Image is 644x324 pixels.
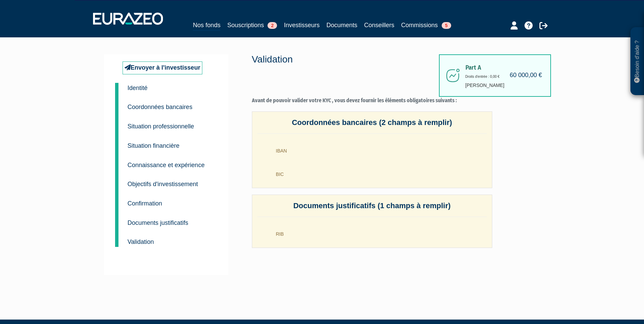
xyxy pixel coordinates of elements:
a: Investisseurs [284,20,319,30]
small: Situation professionnelle [128,123,194,130]
small: Documents justificatifs [128,219,188,226]
div: [PERSON_NAME] [439,54,551,97]
small: Connaissance et expérience [128,162,205,168]
p: Besoin d'aide ? [633,31,641,92]
a: 3 [115,112,118,133]
a: 2 [115,93,118,114]
li: IBAN [271,141,487,158]
small: Validation [128,238,154,245]
small: Objectifs d'investissement [128,181,198,187]
a: 5 [115,151,118,172]
li: RIB [271,224,487,241]
a: Conseillers [364,20,394,30]
a: Souscriptions2 [227,20,277,30]
h4: 60 000,00 € [510,72,542,79]
a: Envoyer à l'investisseur [123,61,202,74]
small: Situation financière [128,142,180,149]
a: 7 [115,189,118,210]
img: 1732889491-logotype_eurazeo_blanc_rvb.png [93,13,163,25]
span: Part A [465,64,540,71]
a: 1 [115,83,118,96]
span: 2 [268,22,277,29]
a: Commissions5 [401,20,451,30]
a: Documents justificatifs (1 champs à remplir) RIB [252,195,492,248]
a: 8 [115,209,118,230]
a: 6 [115,170,118,191]
small: Coordonnées bancaires [128,104,192,110]
h4: Documents justificatifs (1 champs à remplir) [257,202,487,217]
p: Validation [252,53,439,66]
a: 9 [115,228,118,247]
h4: Coordonnées bancaires (2 champs à remplir) [257,119,487,134]
a: 4 [115,131,118,152]
h6: Droits d'entrée : 0,00 € [465,75,540,78]
a: Nos fonds [193,20,220,31]
a: Documents [327,20,357,30]
a: Coordonnées bancaires (2 champs à remplir) IBAN BIC [252,111,492,188]
small: Identité [128,85,148,91]
small: Confirmation [128,200,162,207]
span: 5 [442,22,451,29]
label: Avant de pouvoir valider votre KYC , vous devez fournir les éléments obligatoires suivants : [252,97,492,105]
li: BIC [271,164,487,181]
